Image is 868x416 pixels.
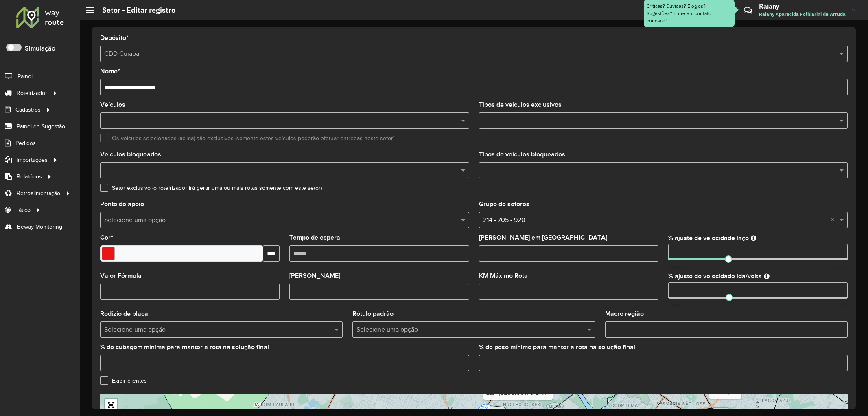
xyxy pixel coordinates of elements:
[668,300,686,309] span: Rápido
[751,235,756,241] em: Ajuste de velocidade do veículo entre clientes
[100,184,322,192] label: Setor exclusivo (o roteirizador irá gerar uma ou mais rotas somente com este setor)
[100,100,125,110] label: Veículos
[15,106,41,114] span: Cadastros
[764,273,770,280] em: Ajuste de velocidade do veículo entre a saída do depósito até o primeiro cliente e a saída do últ...
[100,342,269,352] label: % de cubagem mínima para manter a rota na solução final
[668,262,686,271] span: Rápido
[17,189,60,198] span: Retroalimentação
[479,342,635,352] label: % de peso mínimo para manter a rota na solução final
[833,300,848,309] span: Lento
[668,271,762,281] label: % ajuste de velocidade ida/volta
[17,172,42,181] span: Relatórios
[100,66,120,76] label: Nome
[17,222,62,231] span: Beway Monitoring
[100,33,129,43] label: Depósito
[759,2,846,10] h3: Raiany
[17,156,48,164] span: Importações
[479,100,562,110] label: Tipos de veículos exclusivos
[759,11,846,18] span: Raiany Aparecida Folhiarini de Arruda
[352,309,394,319] label: Rótulo padrão
[100,233,113,242] label: Cor
[25,44,55,53] label: Simulação
[479,271,528,281] label: KM Máximo Rota
[100,309,148,319] label: Rodízio de placa
[100,150,161,159] label: Veículos bloqueados
[831,215,837,225] span: Clear all
[100,271,142,281] label: Valor Fórmula
[17,122,65,131] span: Painel de Sugestão
[105,399,117,411] a: Abrir mapa em tela cheia
[15,139,36,147] span: Pedidos
[100,134,394,143] label: Os veículos selecionados (acima) são exclusivos (somente estes veículos poderão efetuar entregas ...
[94,6,175,15] h2: Setor - Editar registro
[668,233,749,243] label: % ajuste de velocidade laço
[289,271,340,281] label: [PERSON_NAME]
[479,233,607,242] label: [PERSON_NAME] em [GEOGRAPHIC_DATA]
[833,262,848,271] span: Lento
[102,247,115,260] input: Select a color
[100,199,144,209] label: Ponto de apoio
[17,72,33,81] span: Painel
[605,309,644,319] label: Macro região
[479,199,529,209] label: Grupo de setores
[739,2,757,19] a: Contato Rápido
[15,206,31,214] span: Tático
[17,89,47,97] span: Roteirizador
[479,150,565,159] label: Tipos de veículos bloqueados
[100,376,147,385] label: Exibir clientes
[289,233,340,242] label: Tempo de espera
